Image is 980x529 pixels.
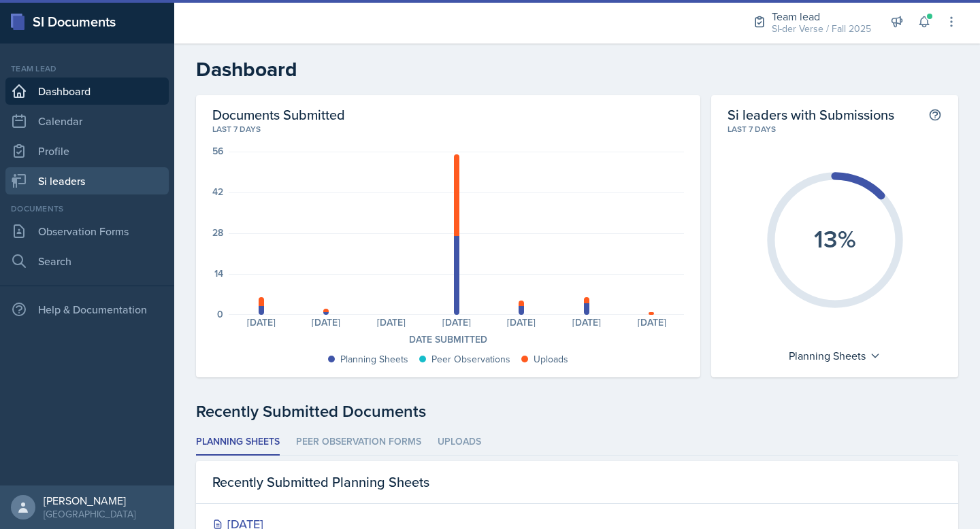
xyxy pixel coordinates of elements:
[359,318,424,327] div: [DATE]
[619,318,685,327] div: [DATE]
[212,332,684,347] div: Date Submitted
[212,123,684,135] div: Last 7 days
[5,107,169,135] a: Calendar
[212,228,223,237] div: 28
[294,318,359,327] div: [DATE]
[196,57,958,82] h2: Dashboard
[438,429,481,456] li: Uploads
[196,461,958,504] div: Recently Submitted Planning Sheets
[5,137,169,165] a: Profile
[340,352,408,366] div: Planning Sheets
[212,146,223,156] div: 56
[217,309,223,319] div: 0
[296,429,421,456] li: Peer Observation Forms
[554,318,619,327] div: [DATE]
[5,63,169,75] div: Team lead
[5,167,169,194] a: Si leaders
[5,218,169,245] a: Observation Forms
[489,318,555,327] div: [DATE]
[214,269,223,278] div: 14
[431,352,510,366] div: Peer Observations
[44,494,135,507] div: [PERSON_NAME]
[814,221,856,256] text: 13%
[782,345,887,366] div: Planning Sheets
[229,318,294,327] div: [DATE]
[5,78,169,105] a: Dashboard
[728,123,942,135] div: Last 7 days
[212,106,684,123] h2: Documents Submitted
[5,203,169,215] div: Documents
[772,22,871,36] div: SI-der Verse / Fall 2025
[5,248,169,275] a: Search
[196,429,280,456] li: Planning Sheets
[424,318,489,327] div: [DATE]
[772,8,871,24] div: Team lead
[534,352,568,366] div: Uploads
[196,399,958,424] div: Recently Submitted Documents
[5,296,169,323] div: Help & Documentation
[44,507,135,521] div: [GEOGRAPHIC_DATA]
[728,106,894,123] h2: Si leaders with Submissions
[212,187,223,197] div: 42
